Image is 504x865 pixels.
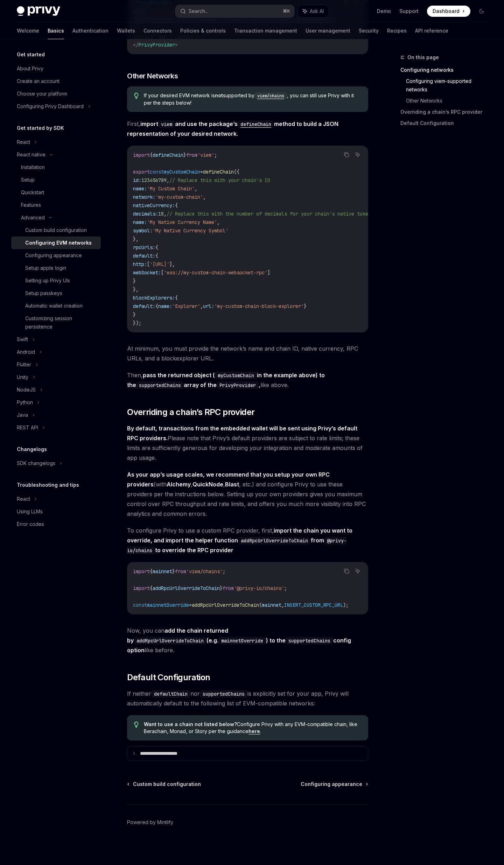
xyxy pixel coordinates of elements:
[172,303,200,309] span: 'Explorer'
[342,150,351,159] button: Copy the contents from the code block
[133,194,155,200] span: network:
[186,568,223,575] span: 'viem/chains'
[127,119,368,139] span: First,
[25,264,66,272] div: Setup apple login
[133,295,175,301] span: blockExplorers:
[127,370,368,390] span: Then, like above.
[433,8,460,15] span: Dashboard
[133,202,175,209] span: nativeCurrency:
[127,423,368,463] span: Please note that Privy’s default providers are subject to rate limits; these limits are sufficien...
[151,690,190,698] code: defaultChain
[234,22,297,39] a: Transaction management
[283,8,290,14] span: ⌘ K
[127,626,368,655] span: Now, you can like before.
[259,602,262,608] span: (
[147,219,217,225] span: 'My Native Currency Name'
[215,372,257,379] code: myCustomChain
[127,627,351,654] strong: add the chain returned by (e.g. ) to the config option
[21,176,35,184] div: Setup
[127,526,368,555] span: To configure Privy to use a custom RPC provider, first,
[164,211,167,217] span: ,
[153,568,172,575] span: mainnet
[286,637,333,645] code: supportedChains
[164,169,200,175] span: myCustomChain
[254,92,287,98] a: viem/chains
[238,120,274,127] a: defineChain
[167,177,169,183] span: ,
[169,177,270,183] span: // Replace this with your chain's ID
[17,150,45,159] div: React native
[136,381,184,389] code: supportedChains
[25,226,87,234] div: Custom build configuration
[17,6,60,16] img: dark logo
[180,22,226,39] a: Policies & controls
[155,253,158,259] span: {
[127,689,368,708] span: If neither nor is explicitly set for your app, Privy will automatically default to the following ...
[127,471,330,488] strong: As your app’s usage scales, we recommend that you setup your own RPC providers
[164,269,267,276] span: 'wss://my-custom-chain-websocket-rpc'
[127,819,173,826] a: Powered by Mintlify
[175,202,178,209] span: {
[406,95,493,106] a: Other Networks
[133,169,150,175] span: export
[11,300,101,312] a: Automatic wallet creation
[127,537,346,554] code: @privy-io/chains
[215,92,223,98] strong: not
[21,201,41,209] div: Features
[17,22,39,39] a: Welcome
[400,64,493,76] a: Configuring networks
[155,244,158,251] span: {
[254,92,287,99] code: viem/chains
[11,62,101,75] a: About Privy
[144,721,361,735] span: Configure Privy with any EVM-compatible chain, like Berachain, Monad, or Story per the guidance .
[284,602,343,608] span: INSERT_CUSTOM_RPC_URL
[387,22,407,39] a: Recipes
[11,186,101,199] a: Quickstart
[127,527,352,554] strong: import the chain you want to override, and import the helper function from to override the RPC pr...
[17,348,35,356] div: Android
[11,199,101,211] a: Features
[133,278,136,284] span: }
[133,261,147,267] span: http:
[353,150,362,159] button: Ask AI
[17,360,31,369] div: Flutter
[127,470,368,519] span: (with , , , etc.) and configure Privy to use these providers per the instructions below. Setting ...
[25,314,97,331] div: Customizing session persistence
[167,481,191,488] a: Alchemy
[143,22,172,39] a: Connectors
[17,373,28,381] div: Unity
[17,481,79,489] h5: Troubleshooting and tips
[189,602,192,608] span: =
[200,303,203,309] span: ,
[17,90,67,98] div: Choose your platform
[147,602,189,608] span: mainnetOverride
[310,8,324,15] span: Ask AI
[133,33,136,40] span: {
[161,269,164,276] span: [
[150,169,164,175] span: const
[17,423,38,432] div: REST API
[150,585,153,591] span: {
[117,22,135,39] a: Wallets
[17,77,59,85] div: Create an account
[128,781,201,788] a: Custom build configuration
[17,459,55,467] div: SDK changelogs
[147,261,150,267] span: [
[133,152,150,158] span: import
[17,50,45,59] h5: Get started
[17,102,84,111] div: Configuring Privy Dashboard
[427,6,470,17] a: Dashboard
[141,177,167,183] span: 123456789
[133,269,161,276] span: webSocket:
[133,185,147,192] span: name:
[72,22,108,39] a: Authentication
[220,585,223,591] span: }
[139,42,175,48] span: PrivyProvider
[133,211,158,217] span: decimals:
[144,721,237,727] strong: Want to use a chain not listed below?
[406,76,493,95] a: Configuring viem-supported networks
[17,335,28,344] div: Swift
[158,120,175,128] code: viem
[133,244,155,251] span: rpcUrls:
[133,286,139,293] span: },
